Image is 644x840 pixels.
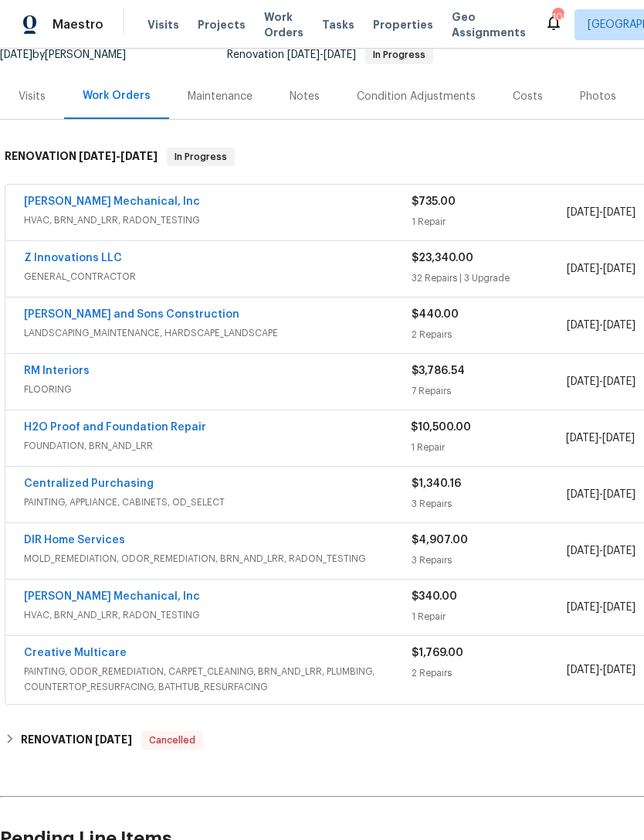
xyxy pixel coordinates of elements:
[603,546,636,556] span: [DATE]
[452,9,526,40] span: Geo Assignments
[79,151,158,162] span: -
[412,535,468,546] span: $4,907.00
[19,89,46,104] div: Visits
[567,205,636,220] span: -
[603,489,636,500] span: [DATE]
[21,731,132,750] h6: RENOVATION
[79,151,116,162] span: [DATE]
[24,551,412,566] span: MOLD_REMEDIATION, ODOR_REMEDIATION, BRN_AND_LRR, RADON_TESTING
[412,253,473,264] span: $23,340.00
[603,207,636,218] span: [DATE]
[412,196,456,207] span: $735.00
[120,151,158,162] span: [DATE]
[264,9,303,40] span: Work Orders
[603,320,636,331] span: [DATE]
[287,49,356,60] span: -
[567,320,599,331] span: [DATE]
[188,89,253,104] div: Maintenance
[24,422,206,433] a: H2O Proof and Foundation Repair
[5,148,158,166] h6: RENOVATION
[24,269,412,284] span: GENERAL_CONTRACTOR
[412,478,461,489] span: $1,340.16
[24,438,411,454] span: FOUNDATION, BRN_AND_LRR
[603,602,636,613] span: [DATE]
[603,376,636,387] span: [DATE]
[412,665,567,681] div: 2 Repairs
[412,214,567,230] div: 1 Repair
[567,487,636,502] span: -
[367,50,432,60] span: In Progress
[357,89,476,104] div: Condition Adjustments
[567,261,636,277] span: -
[412,609,567,624] div: 1 Repair
[567,546,599,556] span: [DATE]
[412,496,567,512] div: 3 Repairs
[290,89,320,104] div: Notes
[566,430,635,446] span: -
[143,733,202,748] span: Cancelled
[567,600,636,615] span: -
[24,535,125,546] a: DIR Home Services
[602,433,635,444] span: [DATE]
[566,433,598,444] span: [DATE]
[603,264,636,274] span: [DATE]
[412,553,567,568] div: 3 Repairs
[567,207,599,218] span: [DATE]
[322,19,354,30] span: Tasks
[567,602,599,613] span: [DATE]
[567,264,599,274] span: [DATE]
[198,17,246,32] span: Projects
[552,9,563,25] div: 108
[53,17,103,32] span: Maestro
[580,89,616,104] div: Photos
[567,374,636,389] span: -
[567,376,599,387] span: [DATE]
[412,270,567,286] div: 32 Repairs | 3 Upgrade
[412,591,457,602] span: $340.00
[412,648,463,658] span: $1,769.00
[24,253,122,264] a: Z Innovations LLC
[567,318,636,333] span: -
[324,49,356,60] span: [DATE]
[412,327,567,342] div: 2 Repairs
[567,489,599,500] span: [DATE]
[412,309,459,320] span: $440.00
[513,89,543,104] div: Costs
[411,422,471,433] span: $10,500.00
[287,49,320,60] span: [DATE]
[83,88,151,104] div: Work Orders
[24,382,412,397] span: FLOORING
[24,309,239,320] a: [PERSON_NAME] and Sons Construction
[24,213,412,228] span: HVAC, BRN_AND_LRR, RADON_TESTING
[24,478,154,489] a: Centralized Purchasing
[603,665,636,675] span: [DATE]
[411,440,565,455] div: 1 Repair
[24,648,127,658] a: Creative Multicare
[227,49,433,60] span: Renovation
[95,734,132,745] span: [DATE]
[24,366,90,376] a: RM Interiors
[24,591,200,602] a: [PERSON_NAME] Mechanical, Inc
[24,664,412,695] span: PAINTING, ODOR_REMEDIATION, CARPET_CLEANING, BRN_AND_LRR, PLUMBING, COUNTERTOP_RESURFACING, BATHT...
[567,662,636,678] span: -
[24,325,412,341] span: LANDSCAPING_MAINTENANCE, HARDSCAPE_LANDSCAPE
[412,383,567,399] div: 7 Repairs
[24,196,200,207] a: [PERSON_NAME] Mechanical, Inc
[373,17,433,32] span: Properties
[24,495,412,510] span: PAINTING, APPLIANCE, CABINETS, OD_SELECT
[168,149,233,165] span: In Progress
[567,665,599,675] span: [DATE]
[147,17,179,32] span: Visits
[24,607,412,623] span: HVAC, BRN_AND_LRR, RADON_TESTING
[412,366,465,376] span: $3,786.54
[567,543,636,559] span: -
